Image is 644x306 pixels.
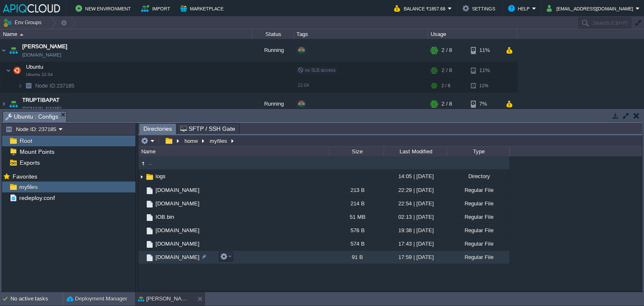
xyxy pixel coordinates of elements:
[154,187,201,194] a: [DOMAIN_NAME]
[145,226,154,236] img: AMDAwAAAACH5BAEAAAAALAAAAAABAAEAAAICRAEAOw==
[154,200,201,207] a: [DOMAIN_NAME]
[447,251,509,264] div: Regular File
[471,62,498,79] div: 11%
[441,62,452,79] div: 2 / 8
[1,29,252,39] div: Name
[18,194,56,202] a: redeploy.conf
[441,79,450,92] div: 2 / 8
[329,184,384,197] div: 213 B
[384,197,447,210] div: 22:54 | [DATE]
[154,173,167,180] span: logs
[154,240,201,247] a: [DOMAIN_NAME]
[145,253,154,262] img: AMDAwAAAACH5BAEAAAAALAAAAAABAAEAAAICRAEAOw==
[139,147,329,156] div: Name
[138,159,148,168] img: AMDAwAAAACH5BAEAAAAALAAAAAABAAEAAAICRAEAOw==
[3,17,44,29] button: Env Groups
[67,295,127,303] button: Deployment Manager
[471,39,498,62] div: 11%
[148,159,153,166] a: ..
[145,240,154,249] img: AMDAwAAAACH5BAEAAAAALAAAAAABAAEAAAICRAEAOw==
[252,39,294,62] div: Running
[384,251,447,264] div: 17:59 | [DATE]
[138,184,145,197] img: AMDAwAAAACH5BAEAAAAALAAAAAABAAEAAAICRAEAOw==
[138,224,145,237] img: AMDAwAAAACH5BAEAAAAALAAAAAABAAEAAAICRAEAOw==
[138,251,145,264] img: AMDAwAAAACH5BAEAAAAALAAAAAABAAEAAAICRAEAOw==
[183,137,200,145] button: home
[25,63,44,70] span: Ubuntu
[208,137,229,145] button: myfiles
[329,224,384,237] div: 576 B
[22,42,68,51] a: [PERSON_NAME]
[141,3,173,13] button: Import
[298,67,336,73] span: no SLB access
[75,3,133,13] button: New Environment
[10,292,63,306] div: No active tasks
[329,237,384,250] div: 574 B
[20,34,23,36] img: AMDAwAAAACH5BAEAAAAALAAAAAABAAEAAAICRAEAOw==
[138,295,191,303] button: [PERSON_NAME]
[11,173,39,180] span: Favorites
[294,29,428,39] div: Tags
[329,210,384,223] div: 51 MB
[384,210,447,223] div: 02:13 | [DATE]
[154,254,201,261] a: [DOMAIN_NAME]
[5,112,58,122] span: Ubuntu : Configs
[138,237,145,250] img: AMDAwAAAACH5BAEAAAAALAAAAAABAAEAAAICRAEAOw==
[18,159,41,166] a: Exports
[34,82,75,89] span: 237185
[35,83,57,89] span: Node ID:
[0,93,7,115] img: AMDAwAAAACH5BAEAAAAALAAAAAABAAEAAAICRAEAOw==
[180,3,226,13] button: Marketplace
[329,251,384,264] div: 91 B
[5,125,59,133] button: Node ID: 237185
[298,83,309,88] span: 22.04
[330,147,384,156] div: Size
[18,137,34,145] a: Root
[471,93,498,115] div: 7%
[8,39,19,62] img: AMDAwAAAACH5BAEAAAAALAAAAAABAAEAAAICRAEAOw==
[462,3,498,13] button: Settings
[22,51,61,59] a: [DOMAIN_NAME]
[447,237,509,250] div: Regular File
[547,3,636,13] button: [EMAIL_ADDRESS][DOMAIN_NAME]
[329,197,384,210] div: 214 B
[11,62,23,79] img: AMDAwAAAACH5BAEAAAAALAAAAAABAAEAAAICRAEAOw==
[447,170,509,183] div: Directory
[22,96,60,104] span: TRUPTIBAPAT
[18,79,23,92] img: AMDAwAAAACH5BAEAAAAALAAAAAABAAEAAAICRAEAOw==
[384,237,447,250] div: 17:43 | [DATE]
[138,135,642,147] input: Click to enter the path
[508,3,532,13] button: Help
[384,224,447,237] div: 19:38 | [DATE]
[143,124,172,134] span: Directories
[384,184,447,197] div: 22:29 | [DATE]
[25,64,44,70] a: UbuntuUbuntu 22.04
[18,148,56,156] a: Mount Points
[447,147,509,156] div: Type
[0,39,7,62] img: AMDAwAAAACH5BAEAAAAALAAAAAABAAEAAAICRAEAOw==
[154,227,201,234] a: [DOMAIN_NAME]
[180,124,235,134] span: SFTP / SSH Gate
[26,72,53,77] span: Ubuntu 22.04
[428,29,517,39] div: Usage
[11,173,39,180] a: Favorites
[145,213,154,222] img: AMDAwAAAACH5BAEAAAAALAAAAAABAAEAAAICRAEAOw==
[471,79,498,92] div: 11%
[447,184,509,197] div: Regular File
[447,224,509,237] div: Regular File
[6,62,11,79] img: AMDAwAAAACH5BAEAAAAALAAAAAABAAEAAAICRAEAOw==
[3,4,60,13] img: APIQCloud
[441,39,452,62] div: 2 / 8
[384,170,447,183] div: 14:05 | [DATE]
[252,29,293,39] div: Status
[145,186,154,195] img: AMDAwAAAACH5BAEAAAAALAAAAAABAAEAAAICRAEAOw==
